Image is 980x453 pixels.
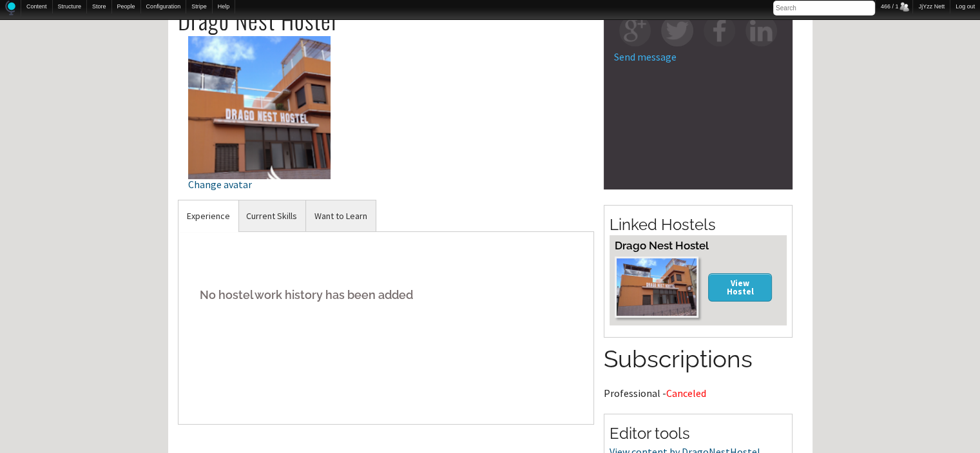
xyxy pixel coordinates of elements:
[773,1,875,15] input: Search
[178,6,595,34] h2: Drago Nest Hostel
[615,239,709,252] a: Drago Nest Hostel
[604,343,793,376] h2: Subscriptions
[610,423,787,445] h2: Editor tools
[704,15,735,46] img: fb-square.png
[188,275,584,314] h5: No hostel work history has been added
[610,214,787,236] h2: Linked Hostels
[5,1,15,15] img: Home
[178,200,238,232] a: Experience
[306,200,376,232] a: Want to Learn
[238,200,305,232] a: Current Skills
[188,100,331,189] a: Change avatar
[661,15,693,46] img: tw-square.png
[614,50,677,63] a: Send message
[188,36,331,178] img: DragoNestHostel's picture
[188,179,331,189] div: Change avatar
[604,343,793,398] section: Professional -
[745,15,777,46] img: in-square.png
[666,387,706,400] span: Canceled
[619,15,651,46] img: gp-square.png
[708,273,773,301] a: View Hostel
